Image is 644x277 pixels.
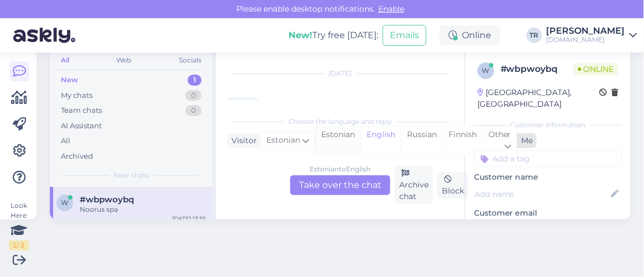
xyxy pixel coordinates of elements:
span: Enable [375,4,408,14]
div: Archived [61,151,93,162]
div: Finnish [442,127,482,155]
div: Team chats [61,105,102,116]
p: Customer email [474,207,622,219]
div: Archive chat [395,166,433,204]
div: TR [527,28,542,43]
span: New chats [114,170,149,180]
div: Web [115,53,134,67]
a: [PERSON_NAME][DOMAIN_NAME] [547,27,637,44]
div: 2 / 3 [9,241,29,250]
div: New [61,75,78,86]
input: Add a tag [474,150,622,167]
div: Online [440,25,500,45]
div: [DATE] [227,69,454,79]
div: Block [437,172,468,198]
div: 0 [186,90,202,101]
div: Request email [474,219,538,234]
span: w [482,66,490,75]
span: Online [574,63,619,75]
div: [PERSON_NAME] [547,27,625,35]
b: New! [288,30,312,40]
p: Customer name [474,171,622,183]
div: Estonian [316,127,360,155]
div: All [59,53,71,67]
span: #wbpwoybq [80,195,134,205]
span: Estonian [266,134,300,147]
div: # wbpwoybq [501,62,574,76]
div: Me [517,135,533,147]
div: Noorus spa [80,205,206,215]
div: Choose the language and reply [227,117,454,127]
div: English [360,127,401,155]
div: Take over the chat [290,175,390,195]
div: [DOMAIN_NAME] [547,35,625,44]
div: 1 [188,75,202,86]
div: 0 [186,105,202,116]
div: Socials [177,53,204,67]
div: My chats [61,90,92,101]
div: Estonian to English [310,164,371,174]
span: w [61,198,69,207]
div: Try free [DATE]: [288,29,378,42]
div: [GEOGRAPHIC_DATA], [GEOGRAPHIC_DATA] [477,87,600,110]
input: Add name [475,188,609,200]
div: Russian [401,127,442,155]
div: AI Assistant [61,121,102,132]
div: Look Here [9,201,29,250]
div: All [61,135,70,147]
div: Visitor [227,135,257,147]
p: Customer tags [474,137,622,148]
button: Emails [383,25,426,46]
span: Other [488,129,511,139]
div: Customer information [474,120,622,130]
div: [DATE] 13:35 [172,215,206,223]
